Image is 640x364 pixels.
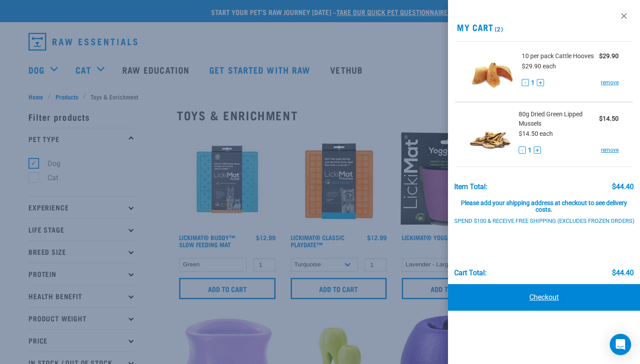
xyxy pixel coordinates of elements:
img: Dried Green Lipped Mussels [469,110,512,155]
div: $44.40 [612,269,634,277]
a: remove [601,79,619,87]
div: Cart total: [454,269,487,277]
a: Checkout [448,284,640,311]
div: $44.40 [612,183,634,191]
span: 1 [528,146,532,155]
div: Item Total: [454,183,488,191]
img: Cattle Hooves [469,49,515,95]
button: + [537,79,544,86]
strong: $29.90 [599,52,619,59]
span: 10 per pack Cattle Hooves [522,51,594,61]
span: 80g Dried Green Lipped Mussels [519,110,599,128]
div: Please add your shipping address at checkout to see delivery costs. [454,191,634,214]
button: + [534,146,541,154]
button: - [522,79,529,86]
button: - [519,146,526,154]
a: remove [601,146,619,154]
span: (2) [493,27,504,30]
span: $14.50 each [519,130,553,137]
span: $29.90 each [522,63,556,70]
h2: My Cart [448,22,640,32]
strong: $14.50 [599,115,619,122]
div: Open Intercom Messenger [610,334,631,355]
span: 1 [531,78,535,87]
